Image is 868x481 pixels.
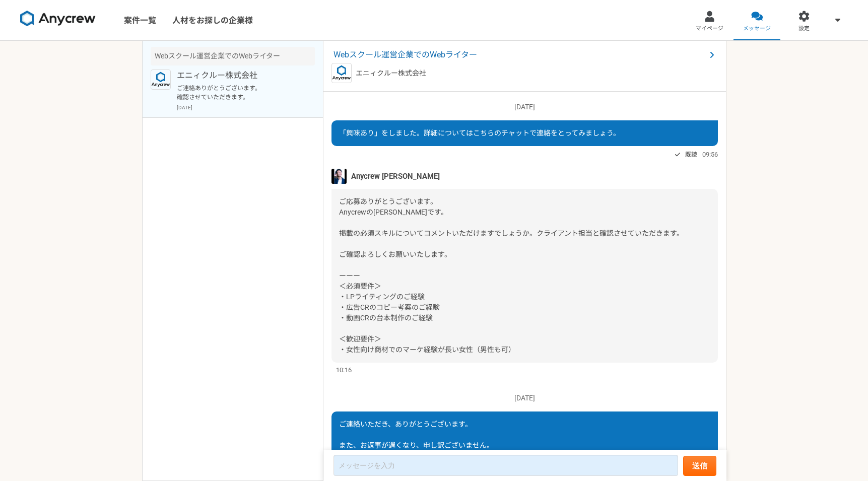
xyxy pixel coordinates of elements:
img: logo_text_blue_01.png [331,63,352,83]
img: logo_text_blue_01.png [151,70,171,90]
span: 10:16 [336,365,352,375]
p: エニィクルー株式会社 [356,68,426,79]
img: S__5267474.jpg [331,169,347,184]
span: 09:56 [702,150,718,159]
p: [DATE] [331,102,718,112]
span: ご連絡いただき、ありがとうございます。 また、お返事が遅くなり、申し訳ございません。 必須スキルに関してですが、いずれも経験はございません。 [339,420,529,470]
p: [DATE] [331,393,718,403]
p: エニィクルー株式会社 [177,70,301,82]
p: [DATE] [177,104,315,111]
span: ご応募ありがとうございます。 Anycrewの[PERSON_NAME]です。 掲載の必須スキルについてコメントいただけますでしょうか。クライアント担当と確認させていただきます。 ご確認よろしく... [339,197,684,354]
img: 8DqYSo04kwAAAAASUVORK5CYII= [20,11,96,27]
span: 設定 [798,25,810,33]
span: 既読 [685,149,697,161]
span: メッセージ [743,25,771,33]
div: Webスクール運営企業でのWebライター [151,47,315,65]
span: Webスクール運営企業でのWebライター [333,49,706,61]
span: 「興味あり」をしました。詳細についてはこちらのチャットで連絡をとってみましょう。 [339,129,620,137]
button: 送信 [683,456,716,476]
span: マイページ [696,25,723,33]
p: ご連絡ありがとうございます。 確認させていただきます。 [177,84,301,102]
span: Anycrew [PERSON_NAME] [351,171,440,182]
